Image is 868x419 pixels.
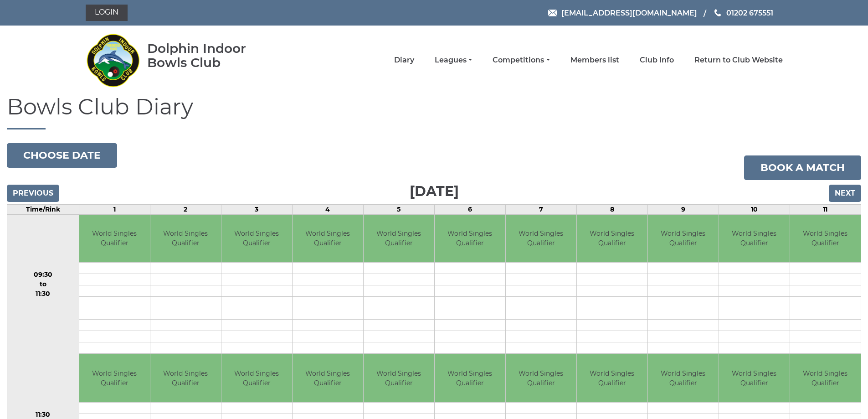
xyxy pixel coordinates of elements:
[648,354,719,402] td: World Singles Qualifier
[714,9,721,16] img: Phone us
[493,55,550,65] a: Competitions
[293,354,363,402] td: World Singles Qualifier
[435,354,505,402] td: World Singles Qualifier
[713,7,773,19] a: Phone us 01202 675551
[505,204,576,214] td: 7
[647,204,719,214] td: 9
[694,55,783,65] a: Return to Club Website
[790,215,861,263] td: World Singles Qualifier
[576,204,647,214] td: 8
[363,204,434,214] td: 5
[150,215,221,263] td: World Singles Qualifier
[640,55,674,65] a: Club Info
[86,5,128,21] a: Login
[7,185,59,202] input: Previous
[577,215,647,263] td: World Singles Qualifier
[561,8,697,17] span: [EMAIL_ADDRESS][DOMAIN_NAME]
[221,354,292,402] td: World Singles Qualifier
[79,354,150,402] td: World Singles Qualifier
[394,55,414,65] a: Diary
[829,185,861,202] input: Next
[79,204,150,214] td: 1
[548,10,557,16] img: Email
[719,204,790,214] td: 10
[7,95,861,129] h1: Bowls Club Diary
[570,55,619,65] a: Members list
[648,215,719,263] td: World Singles Qualifier
[577,354,647,402] td: World Singles Qualifier
[147,41,275,70] div: Dolphin Indoor Bowls Club
[506,354,576,402] td: World Singles Qualifier
[150,354,221,402] td: World Singles Qualifier
[506,215,576,263] td: World Singles Qualifier
[719,354,790,402] td: World Singles Qualifier
[364,354,434,402] td: World Singles Qualifier
[7,214,79,354] td: 09:30 to 11:30
[435,215,505,263] td: World Singles Qualifier
[719,215,790,263] td: World Singles Qualifier
[86,28,140,92] img: Dolphin Indoor Bowls Club
[7,204,79,214] td: Time/Rink
[548,7,697,19] a: Email [EMAIL_ADDRESS][DOMAIN_NAME]
[293,215,363,263] td: World Singles Qualifier
[726,8,773,17] span: 01202 675551
[221,215,292,263] td: World Singles Qualifier
[435,55,472,65] a: Leagues
[790,354,861,402] td: World Singles Qualifier
[150,204,221,214] td: 2
[364,215,434,263] td: World Singles Qualifier
[7,143,117,168] button: Choose date
[79,215,150,263] td: World Singles Qualifier
[434,204,505,214] td: 6
[744,155,861,180] a: Book a match
[221,204,292,214] td: 3
[292,204,363,214] td: 4
[790,204,861,214] td: 11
